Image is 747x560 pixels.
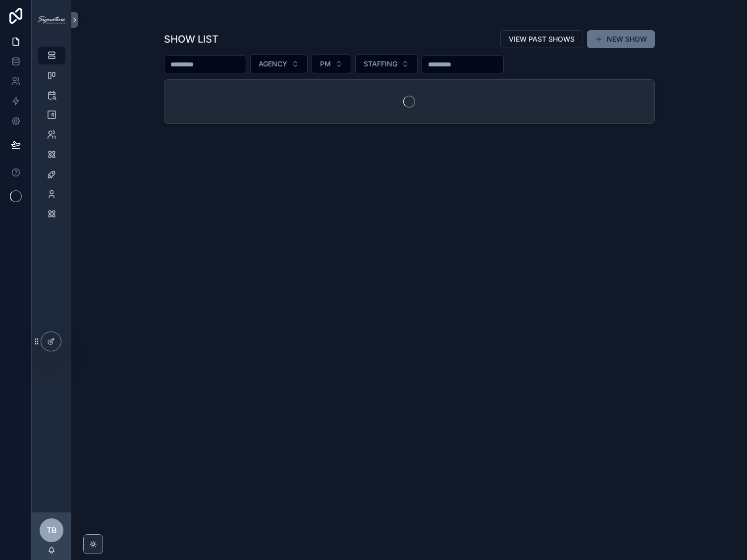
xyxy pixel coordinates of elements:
[364,59,397,69] span: STAFFING
[38,16,65,24] img: App logo
[32,40,71,236] div: scrollable content
[47,524,57,536] span: TB
[509,34,575,44] span: VIEW PAST SHOWS
[355,55,418,73] button: Select Button
[320,59,331,69] span: PM
[500,30,583,48] button: VIEW PAST SHOWS
[259,59,287,69] span: AGENCY
[250,55,308,73] button: Select Button
[312,55,351,73] button: Select Button
[587,30,655,48] button: NEW SHOW
[164,32,218,46] h1: SHOW LIST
